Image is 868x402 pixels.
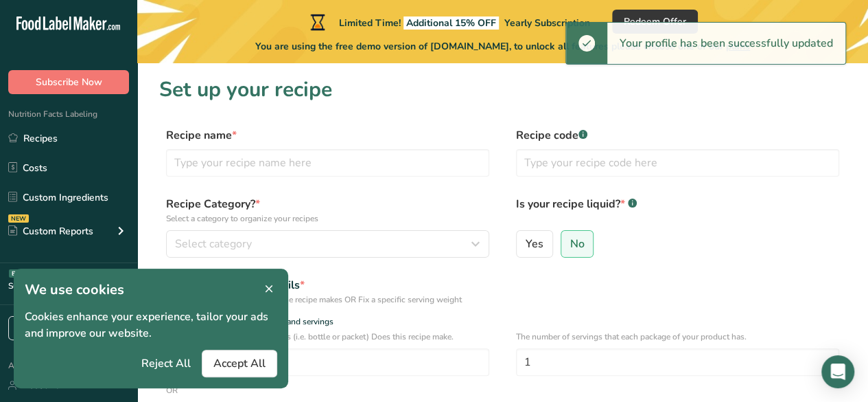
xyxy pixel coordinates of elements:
[8,316,129,340] a: Book a Free Demo
[516,196,839,225] label: Is your recipe liquid?
[166,196,489,225] label: Recipe Category?
[141,355,191,372] span: Reject All
[403,16,499,30] span: Additional 15% OFF
[166,293,489,306] div: Specify the number of servings the recipe makes OR Fix a specific serving weight
[25,309,277,342] p: Cookies enhance your experience, tailor your ads and improve our website.
[255,39,750,54] span: You are using the free demo version of [DOMAIN_NAME], to unlock all features please choose one of...
[516,331,839,343] p: The number of servings that each package of your product has.
[166,149,489,177] input: Type your recipe name here
[821,355,854,388] div: Open Intercom Messenger
[504,16,590,30] span: Yearly Subscription
[166,230,489,258] button: Select category
[9,269,30,278] div: BETA
[612,10,698,34] button: Redeem Offer
[570,237,585,251] span: No
[607,23,845,64] div: Your profile has been successfully updated
[213,355,266,372] span: Accept All
[166,277,489,293] div: Define serving size details
[130,350,202,377] button: Reject All
[36,75,102,89] span: Subscribe Now
[166,212,489,225] p: Select a category to organize your recipes
[166,127,489,144] label: Recipe name
[624,14,686,29] span: Redeem Offer
[8,70,129,94] button: Subscribe Now
[307,14,590,30] div: Limited Time!
[175,236,252,252] span: Select category
[516,149,839,177] input: Type your recipe code here
[202,350,277,377] button: Accept All
[8,214,29,223] div: NEW
[516,127,839,144] label: Recipe code
[159,74,846,105] h1: Set up your recipe
[526,237,543,251] span: Yes
[8,224,93,238] div: Custom Reports
[25,280,277,300] h1: We use cookies
[166,331,489,343] p: How many units of sealable items (i.e. bottle or packet) Does this recipe make.
[166,384,178,397] div: OR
